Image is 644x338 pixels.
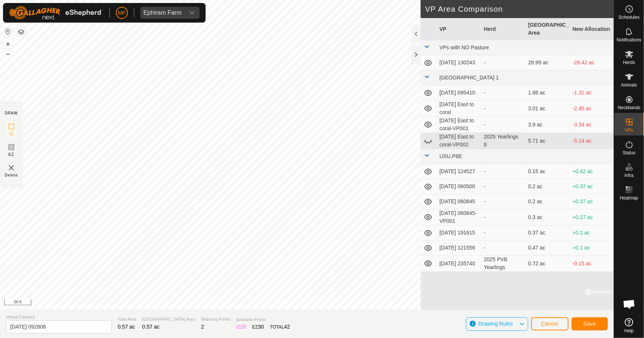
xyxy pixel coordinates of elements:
[437,18,481,40] th: VP
[621,83,637,87] span: Animals
[484,213,522,221] div: -
[5,172,18,178] span: Delete
[525,241,570,256] td: 0.47 ac
[618,105,640,110] span: Neckbands
[5,110,18,116] div: DRAW
[484,229,522,237] div: -
[314,300,337,306] a: Contact Us
[3,40,12,49] button: +
[201,324,204,330] span: 2
[622,151,635,155] span: Status
[440,153,462,159] span: USU.P6E
[569,117,614,133] td: -3.34 ac
[258,324,264,330] span: 30
[440,44,489,50] span: VPs with NO Pasture
[437,85,481,100] td: [DATE] 095410
[525,133,570,149] td: 5.71 ac
[484,256,522,271] div: 2025 PVB Yearlings
[569,256,614,272] td: -0.15 ac
[569,18,614,40] th: New Allocation
[484,183,522,190] div: -
[525,85,570,100] td: 1.88 ac
[525,18,570,40] th: [GEOGRAPHIC_DATA] Area
[3,27,12,36] button: Reset Map
[569,164,614,179] td: +0.42 ac
[569,55,614,70] td: -28.42 ac
[569,100,614,117] td: -2.45 ac
[614,315,644,336] a: Help
[623,60,635,65] span: Herds
[620,196,638,200] span: Heatmap
[277,300,305,306] a: Privacy Policy
[569,179,614,194] td: +0.37 ac
[437,55,481,70] td: [DATE] 130243
[17,27,26,37] button: Map Layers
[270,323,290,331] div: TOTAL
[437,164,481,179] td: [DATE] 124527
[236,317,290,323] span: Available Points
[569,133,614,149] td: -5.14 ac
[484,133,522,149] div: 2025 Yearlings 8
[118,324,135,330] span: 0.57 ac
[541,321,559,327] span: Cancel
[143,10,181,16] div: Ephiram Farm
[236,323,246,331] div: IZ
[6,314,112,320] span: Virtual Paddock
[252,323,264,331] div: EZ
[484,167,522,175] div: -
[531,317,569,330] button: Cancel
[625,128,633,132] span: VPs
[525,194,570,209] td: 0.2 ac
[481,18,525,40] th: Herd
[525,100,570,117] td: 3.01 ac
[9,131,14,137] span: IZ
[624,173,633,178] span: Infra
[525,117,570,133] td: 3.9 ac
[437,225,481,241] td: [DATE] 191615
[484,89,522,97] div: -
[425,5,614,14] h2: VP Area Comparison
[624,329,634,333] span: Help
[572,317,608,330] button: Save
[437,117,481,133] td: [DATE] East to coral-VP001
[9,152,14,157] span: EZ
[525,256,570,272] td: 0.72 ac
[484,198,522,206] div: -
[484,121,522,129] div: -
[525,179,570,194] td: 0.2 ac
[440,75,499,81] span: [GEOGRAPHIC_DATA] 1
[437,194,481,209] td: [DATE] 060845
[569,209,614,225] td: +0.27 ac
[583,321,596,327] span: Save
[437,179,481,194] td: [DATE] 060500
[525,55,570,70] td: 28.99 ac
[118,9,126,17] span: MP
[525,164,570,179] td: 0.15 ac
[569,194,614,209] td: +0.37 ac
[484,59,522,67] div: -
[437,241,481,256] td: [DATE] 121556
[184,7,200,19] div: dropdown trigger
[484,244,522,252] div: -
[201,316,230,323] span: Watering Points
[437,100,481,117] td: [DATE] East to coral
[3,49,12,58] button: –
[569,225,614,241] td: +0.2 ac
[484,105,522,113] div: -
[118,316,136,323] span: Total Area
[142,324,160,330] span: 0.57 ac
[437,133,481,149] td: [DATE] East to coral-VP002
[437,209,481,225] td: [DATE] 060845-VP001
[140,7,184,19] span: Ephiram Farm
[284,324,290,330] span: 42
[7,163,16,172] img: VP
[478,321,513,327] span: Drawing Rules
[525,209,570,225] td: 0.3 ac
[9,6,103,20] img: Gallagher Logo
[437,256,481,272] td: [DATE] 235740
[142,316,195,323] span: [GEOGRAPHIC_DATA] Area
[618,15,639,20] span: Schedules
[240,324,246,330] span: 26
[525,225,570,241] td: 0.37 ac
[618,293,641,315] div: Open chat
